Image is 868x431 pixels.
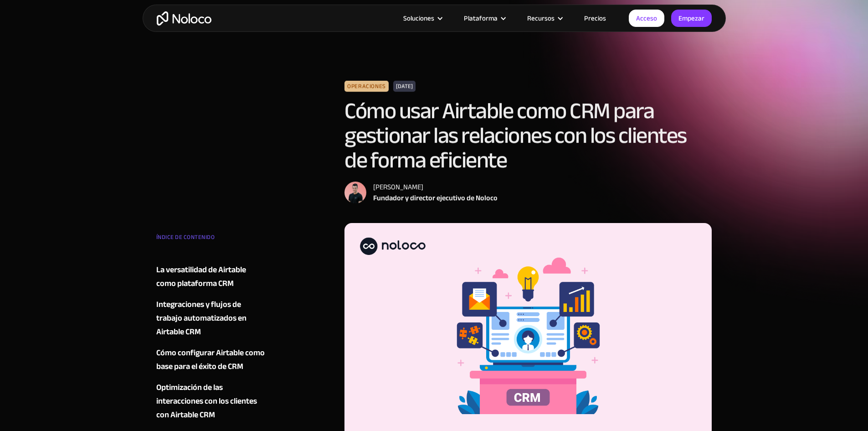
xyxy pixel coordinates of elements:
[156,345,265,374] font: Cómo configurar Airtable como base para el éxito de CRM
[516,12,573,24] div: Recursos
[629,10,664,27] a: Acceso
[156,298,267,339] a: Integraciones y flujos de trabajo automatizados en Airtable CRM
[373,191,498,205] font: Fundador y director ejecutivo de Noloco
[373,180,423,194] font: [PERSON_NAME]
[156,297,247,339] font: Integraciones y flujos de trabajo automatizados en Airtable CRM
[573,12,617,24] a: Precios
[464,12,498,25] font: Plataforma
[403,12,434,25] font: Soluciones
[636,12,657,25] font: Acceso
[156,346,267,374] a: Cómo configurar Airtable como base para el éxito de CRM
[452,12,516,24] div: Plataforma
[156,263,267,291] a: La versatilidad de Airtable como plataforma CRM
[156,381,267,422] a: Optimización de las interacciones con los clientes con Airtable CRM
[396,81,413,92] font: [DATE]
[156,380,257,422] font: Optimización de las interacciones con los clientes con Airtable CRM
[156,232,215,243] font: ÍNDICE DE CONTENIDO
[157,11,211,26] a: hogar
[678,12,704,25] font: Empezar
[156,262,246,291] font: La versatilidad de Airtable como plataforma CRM
[392,12,452,24] div: Soluciones
[584,12,606,25] font: Precios
[671,10,712,27] a: Empezar
[527,12,555,25] font: Recursos
[347,81,386,92] font: Operaciones
[344,89,687,182] font: Cómo usar Airtable como CRM para gestionar las relaciones con los clientes de forma eficiente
